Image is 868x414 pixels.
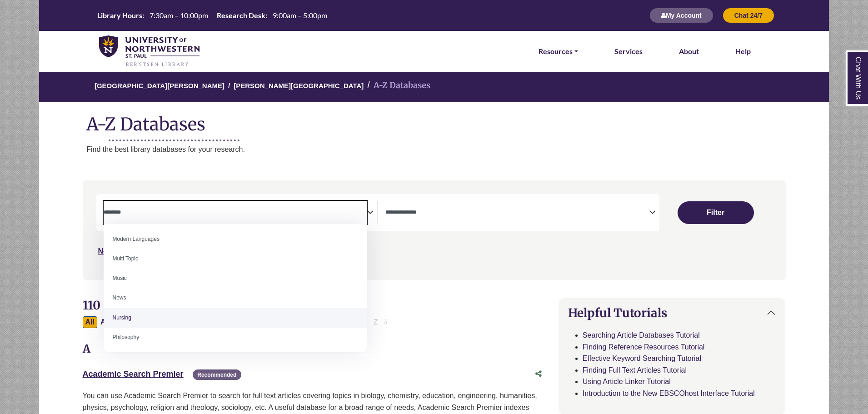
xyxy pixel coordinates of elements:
[94,10,331,21] a: Hours Today
[83,318,392,325] div: Alpha-list to filter by first letter of database name
[213,10,268,20] th: Research Desk:
[723,8,774,23] button: Chat 24/7
[539,45,578,57] a: Resources
[649,11,713,19] a: My Account
[83,343,548,356] h3: A
[39,107,829,135] h1: A-Z Databases
[86,144,829,155] p: Find the best library databases for your research.
[94,10,331,19] table: Hours Today
[559,299,785,327] button: Helpful Tutorials
[95,80,224,90] a: [GEOGRAPHIC_DATA][PERSON_NAME]
[583,366,687,374] a: Finding Full Text Articles Tutorial
[649,8,713,23] button: My Account
[583,378,671,385] a: Using Article Linker Tutorial
[723,11,774,19] a: Chat 24/7
[385,209,649,217] textarea: Search
[735,45,751,57] a: Help
[94,10,145,20] th: Library Hours:
[583,331,700,339] a: Searching Article Databases Tutorial
[150,11,208,20] span: 7:30am – 10:00pm
[83,298,163,313] span: 110 Databases
[104,308,367,328] li: Nursing
[98,247,314,255] a: Not sure where to start? Check our Recommended Databases.
[234,80,364,90] a: [PERSON_NAME][GEOGRAPHIC_DATA]
[104,269,367,288] li: Music
[83,180,786,279] nav: Search filters
[98,316,109,328] button: Filter Results A
[614,45,643,57] a: Services
[679,45,699,57] a: About
[193,369,241,380] span: Recommended
[583,389,755,397] a: Introduction to the New EBSCOhost Interface Tutorial
[583,343,705,351] a: Finding Reference Resources Tutorial
[678,201,754,224] button: Submit for Search Results
[529,365,548,383] button: Share this database
[273,11,327,20] span: 9:00am – 5:00pm
[104,288,367,308] li: News
[364,79,430,92] li: A-Z Databases
[104,249,367,269] li: Multi Topic
[104,328,367,347] li: Philosophy
[39,71,829,102] nav: breadcrumb
[104,229,367,249] li: Modern Languages
[583,354,701,362] a: Effective Keyword Searching Tutorial
[104,209,367,217] textarea: Search
[83,369,184,379] a: Academic Search Premier
[99,35,200,67] img: library_home
[83,316,97,328] button: All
